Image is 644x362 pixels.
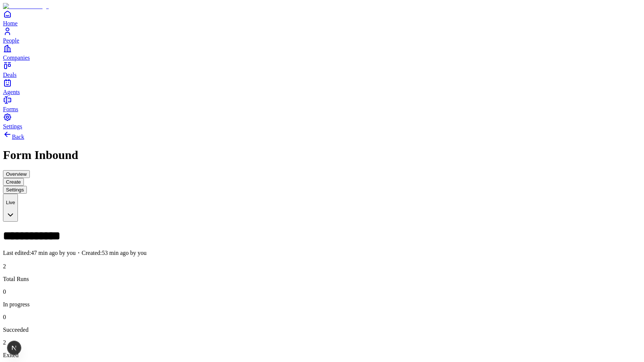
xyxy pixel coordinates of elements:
p: Exited [3,352,641,359]
span: Companies [3,54,30,61]
a: Deals [3,61,641,78]
button: Overview [3,170,30,178]
p: In progress [3,301,641,308]
p: Succeeded [3,327,641,333]
button: Settings [3,186,27,194]
p: 2 [3,263,641,270]
p: 0 [3,288,641,295]
a: Back [3,134,24,140]
span: Deals [3,72,16,78]
img: Item Brain Logo [3,3,49,10]
a: Forms [3,96,641,112]
span: Settings [3,123,22,129]
a: People [3,27,641,44]
span: Agents [3,89,20,95]
a: Companies [3,44,641,61]
a: Home [3,10,641,26]
p: 0 [3,314,641,321]
a: Settings [3,113,641,129]
span: Home [3,20,18,26]
p: Total Runs [3,276,641,283]
h1: Form Inbound [3,148,641,162]
p: Last edited: 47 min ago by you ・Created: 53 min ago by you [3,249,641,257]
span: People [3,37,19,44]
span: Forms [3,106,18,112]
button: Create [3,178,24,186]
p: 2 [3,339,641,346]
a: Agents [3,78,641,95]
